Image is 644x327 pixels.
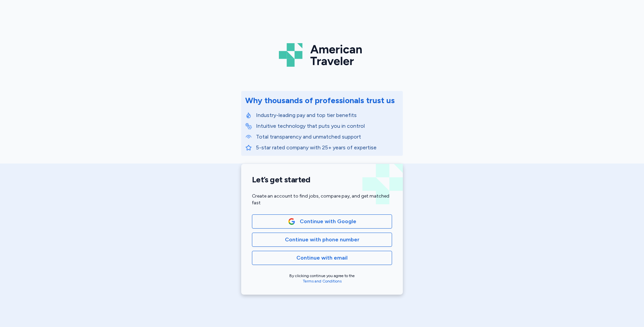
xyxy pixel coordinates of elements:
p: Total transparency and unmatched support [256,133,399,141]
div: Why thousands of professionals trust us [245,95,395,106]
img: Logo [279,40,365,69]
div: By clicking continue you agree to the [252,273,392,284]
div: Create an account to find jobs, compare pay, and get matched fast [252,193,392,206]
span: Continue with Google [300,217,356,226]
button: Google LogoContinue with Google [252,214,392,229]
button: Continue with email [252,251,392,265]
h1: Let’s get started [252,175,392,185]
p: Industry-leading pay and top tier benefits [256,111,399,119]
span: Continue with email [296,254,348,262]
button: Continue with phone number [252,233,392,247]
p: Intuitive technology that puts you in control [256,122,399,130]
a: Terms and Conditions [303,279,342,284]
span: Continue with phone number [285,236,359,244]
img: Google Logo [288,218,295,225]
p: 5-star rated company with 25+ years of expertise [256,144,399,152]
